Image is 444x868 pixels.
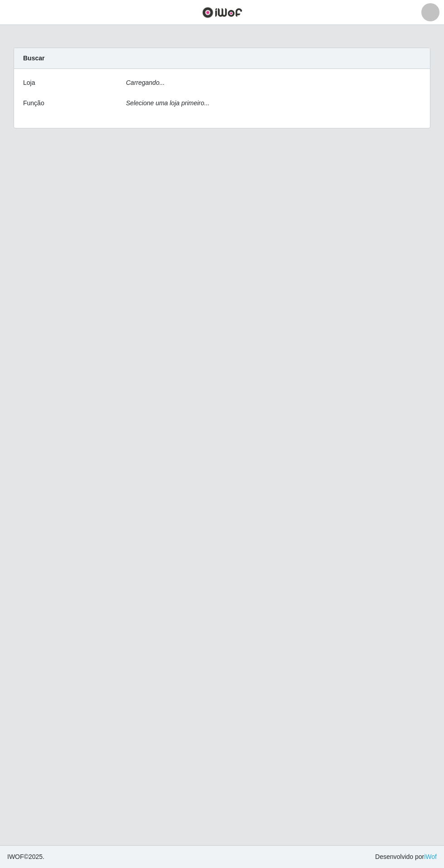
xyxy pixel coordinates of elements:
[23,54,44,62] strong: Buscar
[375,852,437,862] span: Desenvolvido por
[23,98,44,108] label: Função
[126,79,165,86] i: Carregando...
[23,78,35,88] label: Loja
[7,853,24,860] span: IWOF
[7,852,44,862] span: © 2025 .
[424,853,437,860] a: iWof
[202,7,242,18] img: CoreUI Logo
[126,99,209,107] i: Selecione uma loja primeiro...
